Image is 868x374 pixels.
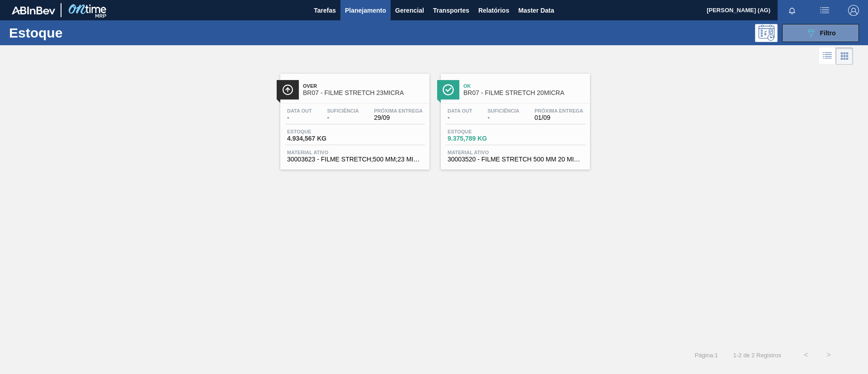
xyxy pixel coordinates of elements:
span: Estoque [287,129,350,134]
img: Logout [848,5,859,16]
span: Tarefas [314,5,336,16]
span: Material ativo [287,150,423,155]
img: TNhmsLtSVTkK8tSr43FrP2fwEKptu5GPRR3wAAAABJRU5ErkJggg== [12,6,55,14]
span: Relatórios [478,5,509,16]
span: Planejamento [345,5,386,16]
div: Pogramando: nenhum usuário selecionado [755,24,778,42]
div: Visão em Lista [819,47,836,65]
span: 30003623 - FILME STRETCH;500 MM;23 MICRA;;HISTRETCH [287,156,423,163]
span: Material ativo [448,150,583,155]
span: Over [303,83,425,89]
span: Estoque [448,129,511,134]
a: ÍconeOverBR07 - FILME STRETCH 23MICRAData out-Suficiência-Próxima Entrega29/09Estoque4.934,567 KG... [274,67,434,170]
button: < [795,344,817,366]
span: - [287,114,312,121]
button: Notificações [778,4,807,17]
span: - [487,114,519,121]
span: 29/09 [374,114,423,121]
a: ÍconeOkBR07 - FILME STRETCH 20MICRAData out-Suficiência-Próxima Entrega01/09Estoque9.375,789 KGMa... [434,67,594,170]
span: 1 - 2 de 2 Registros [731,352,781,359]
span: Próxima Entrega [374,108,423,114]
span: Suficiência [327,108,359,114]
h1: Estoque [9,28,144,38]
span: BR07 - FILME STRETCH 20MICRA [463,90,585,96]
span: Data out [448,108,472,114]
span: Gerencial [395,5,424,16]
span: BR07 - FILME STRETCH 23MICRA [303,90,425,96]
span: Ok [463,83,585,89]
span: 4.934,567 KG [287,135,350,142]
span: 01/09 [534,114,583,121]
img: userActions [819,5,830,16]
span: - [448,114,472,121]
button: Filtro [782,24,859,42]
span: Próxima Entrega [534,108,583,114]
span: 9.375,789 KG [448,135,511,142]
span: 30003520 - FILME STRETCH 500 MM 20 MICRA [448,156,583,163]
span: Filtro [820,29,836,37]
div: Visão em Cards [836,47,853,65]
img: Ícone [282,84,293,95]
span: Data out [287,108,312,114]
button: > [817,344,840,366]
span: Master Data [518,5,554,16]
span: Transportes [433,5,469,16]
span: - [327,114,359,121]
span: Página : 1 [695,352,718,359]
img: Ícone [443,84,454,95]
span: Suficiência [487,108,519,114]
